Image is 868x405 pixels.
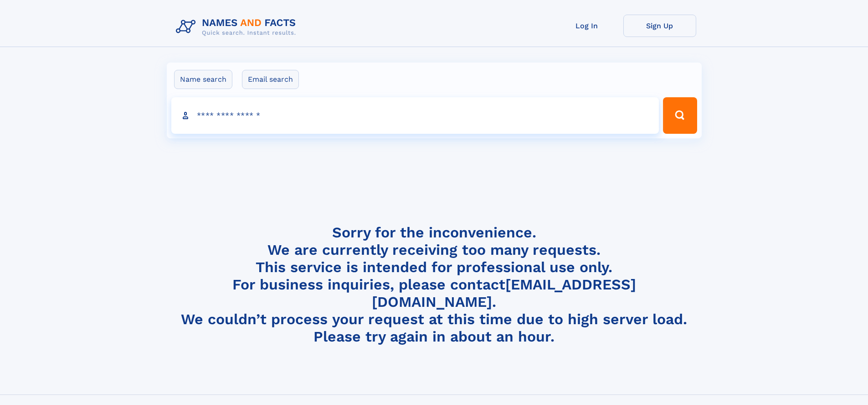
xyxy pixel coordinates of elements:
[172,15,303,39] img: Logo Names and Facts
[372,276,636,310] a: [EMAIL_ADDRESS][DOMAIN_NAME]
[623,15,696,37] a: Sign Up
[171,97,659,134] input: search input
[174,70,232,89] label: Name search
[172,224,696,346] h4: Sorry for the inconvenience. We are currently receiving too many requests. This service is intend...
[550,15,623,37] a: Log In
[242,70,299,89] label: Email search
[663,97,697,134] button: Search Button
